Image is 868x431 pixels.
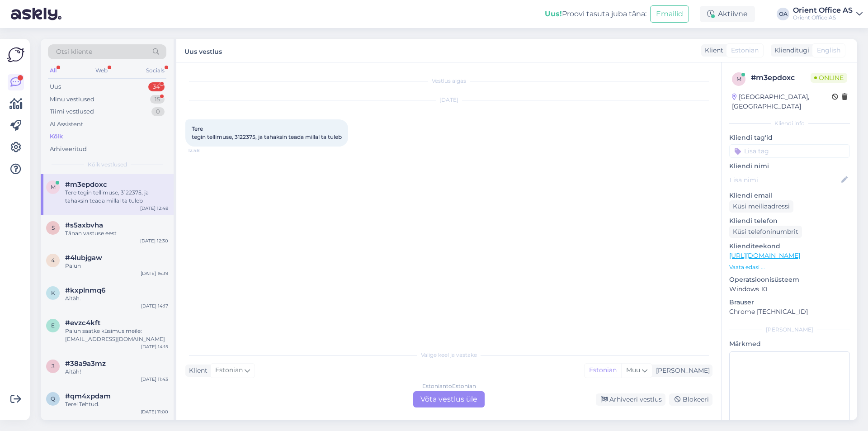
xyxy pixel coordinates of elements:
[148,82,165,91] div: 34
[52,363,55,369] span: 3
[701,46,723,55] div: Klient
[729,326,850,334] div: [PERSON_NAME]
[65,368,168,376] div: Aitäh!
[50,107,94,116] div: Tiimi vestlused
[626,366,640,374] span: Muu
[65,392,111,400] span: #qm4xpdam
[188,147,222,154] span: 12:48
[141,376,168,383] div: [DATE] 11:43
[652,366,710,375] div: [PERSON_NAME]
[596,393,665,406] div: Arhiveeri vestlus
[729,200,793,213] div: Küsi meiliaadressi
[729,226,802,238] div: Küsi telefoninumbrit
[729,284,850,294] p: Windows 10
[729,263,850,271] p: Vaata edasi ...
[729,275,850,284] p: Operatsioonisüsteem
[50,145,87,154] div: Arhiveeritud
[729,216,850,226] p: Kliendi telefon
[729,144,850,158] input: Lisa tag
[729,242,850,251] p: Klienditeekond
[729,119,850,128] div: Kliendi info
[50,120,83,129] div: AI Assistent
[669,393,712,406] div: Blokeeri
[51,184,56,190] span: m
[751,72,811,83] div: # m3epdoxc
[192,125,342,140] span: Tere tegin tellimuse, 3122375, ja tahaksin teada millal ta tuleb
[7,46,24,63] img: Askly Logo
[185,96,712,104] div: [DATE]
[51,289,55,296] span: k
[50,82,61,91] div: Uus
[50,132,63,141] div: Kõik
[65,262,168,270] div: Palun
[215,365,243,375] span: Estonian
[151,107,165,116] div: 0
[50,95,94,104] div: Minu vestlused
[141,408,168,415] div: [DATE] 11:00
[729,339,850,349] p: Märkmed
[144,65,166,76] div: Socials
[51,257,55,264] span: 4
[731,46,759,55] span: Estonian
[700,6,755,22] div: Aktiivne
[140,205,168,212] div: [DATE] 12:48
[650,5,689,23] button: Emailid
[65,327,168,343] div: Palun saatke küsimus meile: [EMAIL_ADDRESS][DOMAIN_NAME]
[140,237,168,244] div: [DATE] 12:30
[729,251,800,260] a: [URL][DOMAIN_NAME]
[65,189,168,205] div: Tere tegin tellimuse, 3122375, ja tahaksin teada millal ta tuleb
[48,65,58,76] div: All
[65,400,168,408] div: Tere! Tehtud.
[793,14,853,21] div: Orient Office AS
[777,8,789,20] div: OA
[422,382,476,390] div: Estonian to Estonian
[65,180,107,189] span: #m3epdoxc
[65,221,103,229] span: #s5axbvha
[185,77,712,85] div: Vestlus algas
[141,343,168,350] div: [DATE] 14:15
[545,9,562,18] b: Uus!
[729,298,850,307] p: Brauser
[729,161,850,171] p: Kliendi nimi
[65,286,105,294] span: #kxplnmq6
[413,391,485,407] div: Võta vestlus üle
[732,92,832,111] div: [GEOGRAPHIC_DATA], [GEOGRAPHIC_DATA]
[65,254,102,262] span: #4lubjgaw
[585,364,621,377] div: Estonian
[736,76,741,82] span: m
[793,7,853,14] div: Orient Office AS
[65,294,168,303] div: Aitäh.
[141,270,168,277] div: [DATE] 16:39
[184,44,222,57] label: Uus vestlus
[729,133,850,142] p: Kliendi tag'id
[94,65,109,76] div: Web
[51,322,55,329] span: e
[88,161,127,169] span: Kõik vestlused
[811,73,847,83] span: Online
[817,46,840,55] span: English
[56,47,92,57] span: Otsi kliente
[771,46,809,55] div: Klienditugi
[730,175,840,185] input: Lisa nimi
[545,9,646,19] div: Proovi tasuta juba täna:
[65,319,100,327] span: #evzc4kft
[52,224,55,231] span: s
[65,360,106,368] span: #38a9a3mz
[141,303,168,309] div: [DATE] 14:17
[185,351,712,359] div: Valige keel ja vastake
[150,95,165,104] div: 15
[65,229,168,237] div: Tänan vastuse eest
[729,307,850,317] p: Chrome [TECHNICAL_ID]
[51,395,55,402] span: q
[793,7,863,21] a: Orient Office ASOrient Office AS
[729,191,850,200] p: Kliendi email
[185,366,208,375] div: Klient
